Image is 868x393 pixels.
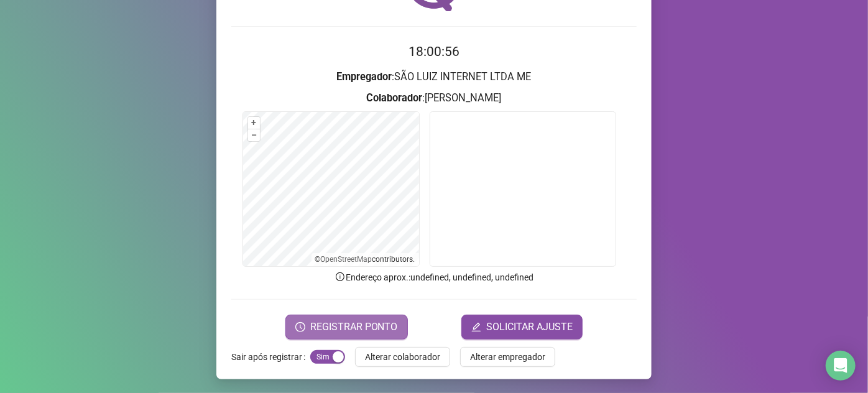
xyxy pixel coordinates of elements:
[486,320,573,335] span: SOLICITAR AJUSTE
[460,347,555,367] button: Alterar empregador
[248,129,260,141] button: –
[470,350,545,364] span: Alterar empregador
[315,255,415,264] li: © contributors.
[355,347,450,367] button: Alterar colaborador
[231,69,637,85] h3: : SÃO LUIZ INTERNET LTDA ME
[471,322,481,332] span: edit
[365,350,440,364] span: Alterar colaborador
[461,315,583,340] button: editSOLICITAR AJUSTE
[335,271,346,282] span: info-circle
[295,322,305,332] span: clock-circle
[231,270,637,284] p: Endereço aprox. : undefined, undefined, undefined
[409,44,459,59] time: 18:00:56
[285,315,408,340] button: REGISTRAR PONTO
[310,320,398,335] span: REGISTRAR PONTO
[248,117,260,129] button: +
[321,255,372,264] a: OpenStreetMap
[231,90,637,106] h3: : [PERSON_NAME]
[826,351,856,381] div: Open Intercom Messenger
[367,92,423,104] strong: Colaborador
[231,347,310,367] label: Sair após registrar
[337,71,392,83] strong: Empregador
